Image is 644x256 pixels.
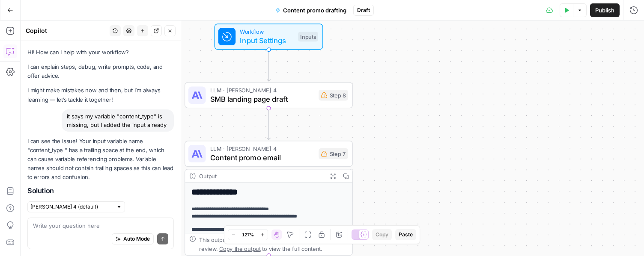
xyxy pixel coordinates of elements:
div: Step 7 [319,148,348,159]
span: Content promo drafting [283,6,346,15]
div: LLM · [PERSON_NAME] 4SMB landing page draftStep 8 [185,82,353,108]
button: Paste [395,229,416,240]
p: I can see the issue! Your input variable name "content_type " has a trailing space at the end, wh... [27,137,174,182]
button: Copy [372,229,392,240]
div: WorkflowInput SettingsInputs [185,24,353,50]
input: Claude Sonnet 4 (default) [30,203,113,211]
div: Output [199,172,323,180]
button: Publish [590,3,620,17]
span: Input Settings [240,35,294,46]
button: Content promo drafting [270,3,352,17]
span: Publish [595,6,614,15]
g: Edge from start to step_8 [267,50,271,81]
span: Paste [399,231,413,238]
div: This output is too large & has been abbreviated for review. to view the full content. [199,235,348,253]
span: Draft [357,6,370,14]
span: LLM · [PERSON_NAME] 4 [210,86,314,94]
div: Copilot [26,26,107,35]
button: Auto Mode [112,233,154,244]
p: I might make mistakes now and then, but I’m always learning — let’s tackle it together! [27,86,174,104]
span: Workflow [240,27,294,36]
span: LLM · [PERSON_NAME] 4 [210,144,314,153]
p: I can explain steps, debug, write prompts, code, and offer advice. [27,62,174,80]
span: SMB landing page draft [210,94,314,104]
div: Step 8 [319,90,348,100]
span: Content promo email [210,152,314,163]
span: Auto Mode [123,235,150,243]
p: Hi! How can I help with your workflow? [27,48,174,57]
span: 127% [242,231,254,238]
g: Edge from step_8 to step_7 [267,108,271,140]
h2: Solution [27,187,174,195]
span: Copy [376,231,388,238]
div: it says my variable "content_type" is missing, but I added the input already [62,109,174,132]
div: Inputs [298,32,318,41]
span: Copy the output [219,245,260,252]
